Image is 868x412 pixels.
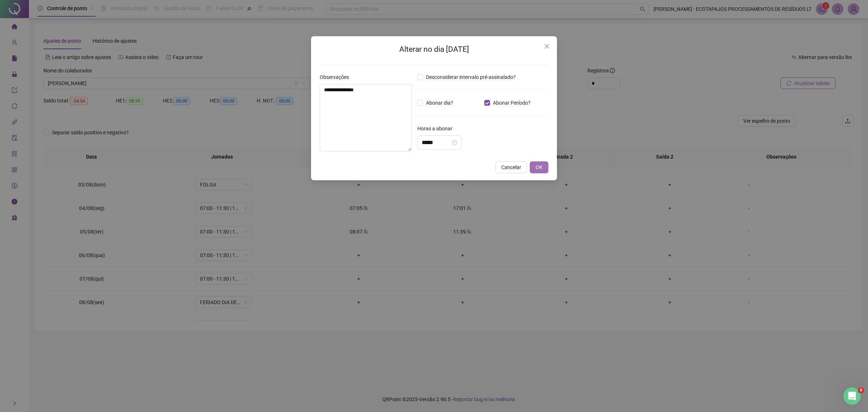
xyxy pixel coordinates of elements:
span: Abonar dia? [423,99,456,107]
span: OK [536,163,542,171]
button: OK [530,161,548,173]
label: Observações [320,73,354,81]
span: Cancelar [501,163,521,171]
iframe: Intercom live chat [843,387,861,405]
button: Close [541,41,553,52]
label: Horas a abonar [417,125,457,133]
span: 6 [858,387,864,393]
span: close [544,43,550,49]
button: Cancelar [495,161,527,173]
span: Abonar Período? [490,99,533,107]
h2: Alterar no dia [DATE] [320,43,548,55]
span: Desconsiderar intervalo pré-assinalado? [423,73,519,81]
